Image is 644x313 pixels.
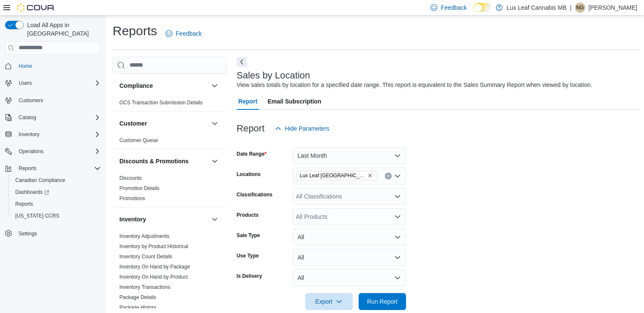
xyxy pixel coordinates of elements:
[19,63,32,70] span: Home
[210,118,220,129] button: Customer
[575,3,585,13] div: Nicole Gorvichuk
[15,146,101,156] span: Operations
[237,273,262,279] label: Is Delivery
[237,212,259,218] label: Products
[119,215,146,224] h3: Inventory
[15,146,47,156] button: Operations
[119,304,156,311] span: Package History
[237,70,310,81] h3: Sales by Location
[8,198,104,210] button: Reports
[19,114,36,121] span: Catalog
[119,137,158,144] span: Customer Queue
[576,3,584,13] span: NG
[12,175,101,185] span: Canadian Compliance
[119,284,171,290] a: Inventory Transactions
[19,165,36,172] span: Reports
[237,81,592,89] div: View sales totals by location for a specified date range. This report is equivalent to the Sales ...
[119,233,169,240] span: Inventory Adjustments
[368,173,373,178] button: Remove Lux Leaf Winnipeg - Bridgewater from selection in this group
[15,78,101,88] span: Users
[15,129,43,140] button: Inventory
[19,131,39,138] span: Inventory
[285,124,329,133] span: Hide Parameters
[237,252,259,259] label: Use Type
[359,293,406,310] button: Run Report
[19,80,32,87] span: Users
[293,229,406,246] button: All
[15,129,101,140] span: Inventory
[119,243,188,250] span: Inventory by Product Historical
[367,297,398,306] span: Run Report
[2,162,104,174] button: Reports
[293,147,406,164] button: Last Month
[113,173,227,207] div: Discounts & Promotions
[12,175,69,185] a: Canadian Compliance
[12,187,53,197] a: Dashboards
[15,112,39,123] button: Catalog
[119,100,203,106] a: OCS Transaction Submission Details
[119,175,142,182] span: Discounts
[2,129,104,140] button: Inventory
[119,233,169,239] a: Inventory Adjustments
[15,61,36,71] a: Home
[394,213,401,220] button: Open list of options
[570,3,572,13] p: |
[119,294,156,300] a: Package Details
[119,196,145,201] a: Promotions
[119,305,156,310] a: Package History
[238,93,257,110] span: Report
[2,60,104,72] button: Home
[15,212,59,219] span: [US_STATE] CCRS
[15,112,101,123] span: Catalog
[2,227,104,239] button: Settings
[210,156,220,166] button: Discounts & Promotions
[119,185,160,192] span: Promotion Details
[119,119,208,128] button: Customer
[119,195,145,202] span: Promotions
[119,81,153,90] h3: Compliance
[119,157,208,165] button: Discounts & Promotions
[589,3,637,13] p: [PERSON_NAME]
[237,191,273,198] label: Classifications
[237,123,265,134] h3: Report
[2,94,104,106] button: Customers
[474,3,492,12] input: Dark Mode
[394,193,401,200] button: Open list of options
[15,229,40,239] a: Settings
[113,135,227,149] div: Customer
[119,254,172,260] a: Inventory Count Details
[15,163,101,173] span: Reports
[119,185,160,191] a: Promotion Details
[210,81,220,91] button: Compliance
[176,29,202,38] span: Feedback
[296,171,376,180] span: Lux Leaf Winnipeg - Bridgewater
[15,163,40,173] button: Reports
[162,25,205,42] a: Feedback
[237,151,267,157] label: Date Range
[15,95,101,106] span: Customers
[15,78,35,88] button: Users
[12,211,63,221] a: [US_STATE] CCRS
[19,230,37,237] span: Settings
[119,215,208,224] button: Inventory
[237,171,261,178] label: Locations
[119,294,156,301] span: Package Details
[2,77,104,89] button: Users
[19,97,43,104] span: Customers
[119,274,188,280] a: Inventory On Hand by Product
[394,173,401,179] button: Open list of options
[119,284,171,291] span: Inventory Transactions
[268,93,321,110] span: Email Subscription
[119,274,188,280] span: Inventory On Hand by Product
[119,157,188,165] h3: Discounts & Promotions
[8,174,104,186] button: Canadian Compliance
[19,148,44,155] span: Operations
[119,264,190,270] a: Inventory On Hand by Package
[12,199,36,209] a: Reports
[113,98,227,111] div: Compliance
[15,189,49,196] span: Dashboards
[8,186,104,198] a: Dashboards
[2,112,104,123] button: Catalog
[293,269,406,286] button: All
